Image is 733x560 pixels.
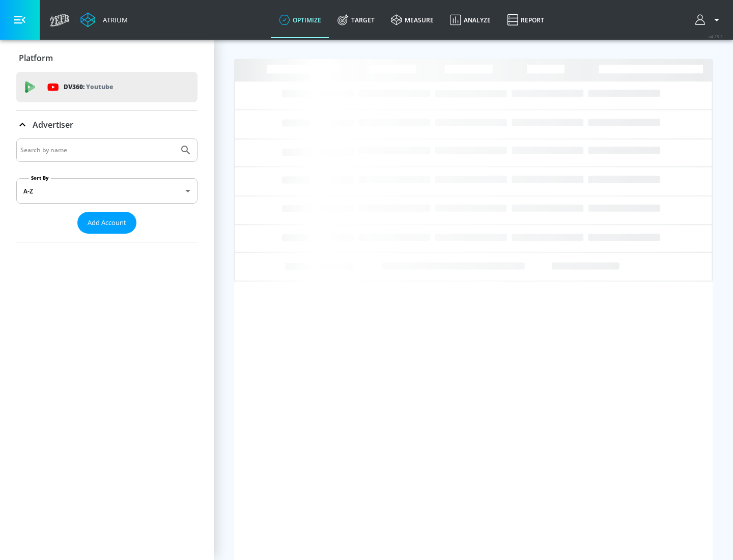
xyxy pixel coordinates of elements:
p: DV360: [64,81,113,93]
div: Platform [16,44,198,72]
button: Add Account [77,212,136,234]
div: A-Z [16,178,198,204]
p: Youtube [86,81,113,92]
a: measure [383,2,442,38]
nav: list of Advertiser [16,234,198,242]
a: Target [329,2,383,38]
a: optimize [271,2,329,38]
a: Analyze [442,2,499,38]
div: Advertiser [16,138,198,242]
label: Sort By [29,175,51,181]
span: v 4.25.2 [709,34,723,39]
a: Atrium [80,12,128,27]
p: Advertiser [33,119,73,130]
p: Platform [19,52,53,64]
input: Search by name [20,144,175,157]
span: Add Account [88,217,126,229]
a: Report [499,2,552,38]
div: Atrium [99,15,128,24]
div: Advertiser [16,110,198,139]
div: DV360: Youtube [16,72,198,102]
